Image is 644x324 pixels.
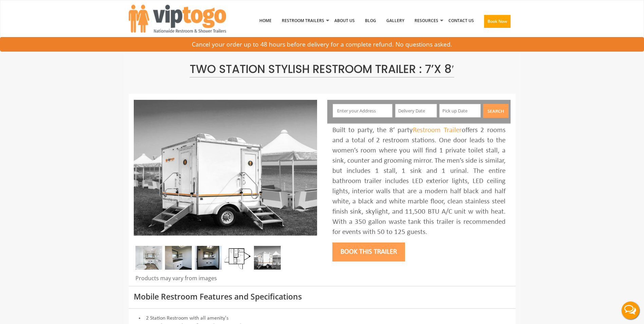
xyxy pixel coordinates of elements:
[277,3,329,38] a: Restroom Trailers
[439,104,481,118] input: Pick up Date
[134,100,317,236] img: A mini restroom trailer with two separate stations and separate doors for males and females
[165,246,192,270] img: DSC_0016_email
[129,5,226,33] img: VIPTOGO
[224,246,251,270] img: Floor Plan of 2 station Mini restroom with sink and toilet
[395,104,437,118] input: Delivery Date
[332,125,505,237] div: Built to party, the 8’ party offers 2 rooms and a total of 2 restroom stations. One door leads to...
[360,3,381,38] a: Blog
[413,127,462,134] a: Restroom Trailer
[479,3,516,42] a: Book Now
[332,242,405,262] button: Book this trailer
[190,61,454,77] span: Two Station Stylish Restroom Trailer : 7’x 8′
[409,3,443,38] a: Resources
[195,246,222,270] img: DSC_0004_email
[135,246,162,270] img: Inside of complete restroom with a stall, a urinal, tissue holders, cabinets and mirror
[617,297,644,324] button: Live Chat
[484,15,511,28] button: Book Now
[443,3,479,38] a: Contact Us
[254,3,277,38] a: Home
[329,3,360,38] a: About Us
[483,104,509,118] button: Search
[254,246,281,270] img: A mini restroom trailer with two separate stations and separate doors for males and females
[381,3,409,38] a: Gallery
[134,314,511,322] li: 2 Station Restroom with all amenity's
[134,292,511,301] h3: Mobile Restroom Features and Specifications
[134,274,317,286] div: Products may vary from images
[333,104,392,118] input: Enter your Address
